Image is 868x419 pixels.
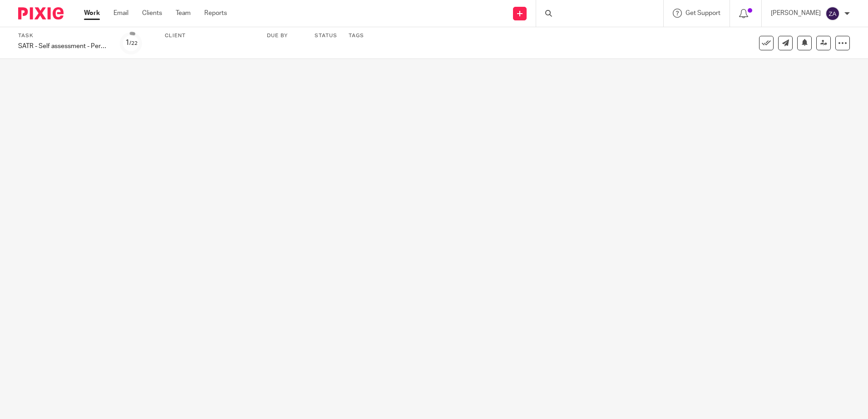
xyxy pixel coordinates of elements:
a: Email [113,9,128,18]
small: /22 [129,41,138,46]
div: SATR - Self assessment - Personal tax return 24/25 [18,42,109,51]
img: svg%3E [825,6,840,21]
div: 1 [125,38,138,48]
a: Reports [204,9,227,18]
label: Due by [267,32,303,39]
p: [PERSON_NAME] [771,9,821,18]
label: Task [18,32,109,39]
label: Client [165,32,256,39]
a: Work [84,9,100,18]
img: Pixie [18,7,64,19]
label: Status [315,32,337,39]
label: Tags [349,32,364,39]
a: Team [176,9,191,18]
a: Clients [142,9,162,18]
span: Get Support [686,10,720,16]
